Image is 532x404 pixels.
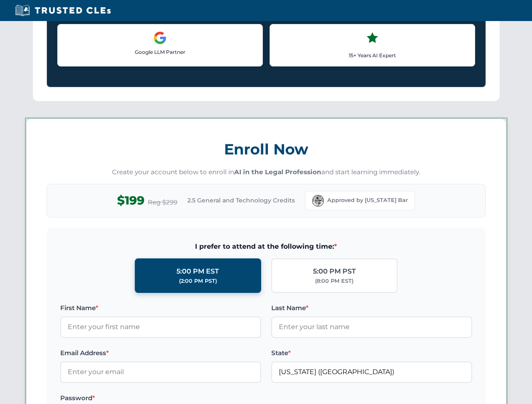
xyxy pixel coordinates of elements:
img: Florida Bar [312,195,324,207]
span: I prefer to attend at the following time: [60,241,472,252]
div: (2:00 PM PST) [179,277,217,285]
div: (8:00 PM EST) [315,277,353,285]
label: State [271,348,472,358]
div: 5:00 PM EST [176,266,219,277]
input: Florida (FL) [271,361,472,383]
label: Password [60,393,261,403]
input: Enter your first name [60,316,261,338]
p: Create your account below to enroll in and start learning immediately. [47,167,486,177]
div: 5:00 PM PST [313,266,356,277]
strong: AI in the Legal Profession [234,168,321,176]
span: 2.5 General and Technology Credits [187,196,295,205]
input: Enter your email [60,361,261,383]
img: Trusted CLEs [13,4,113,17]
p: 15+ Years AI Expert [277,51,468,59]
label: First Name [60,303,261,313]
p: Google LLM Partner [64,48,256,56]
label: Email Address [60,348,261,358]
input: Enter your last name [271,316,472,338]
label: Last Name [271,303,472,313]
h3: Enroll Now [47,136,486,162]
span: $199 [117,191,144,210]
span: Approved by [US_STATE] Bar [327,196,408,205]
span: Reg $299 [148,197,177,207]
img: Google [153,31,167,45]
